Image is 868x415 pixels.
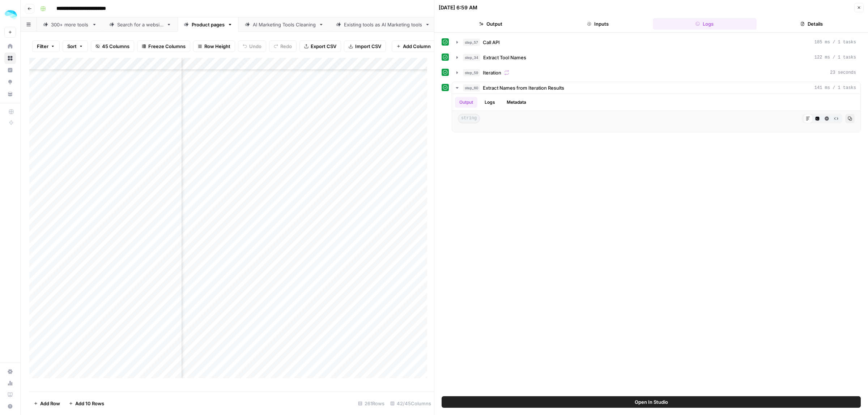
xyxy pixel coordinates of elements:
span: 141 ms / 1 tasks [814,85,856,91]
span: 185 ms / 1 tasks [814,39,856,46]
div: 300+ more tools [51,21,89,28]
span: Import CSV [355,43,381,50]
button: Inputs [546,18,650,30]
span: Iteration [483,69,501,76]
span: Sort [67,43,77,50]
span: 122 ms / 1 tasks [814,54,856,61]
a: Your Data [4,88,16,100]
button: Help + Support [4,401,16,412]
div: AI Marketing Tools Cleaning [253,21,316,28]
span: Filter [37,43,48,50]
span: Add Row [40,400,60,407]
span: Add Column [403,43,431,50]
button: Import CSV [344,40,386,52]
span: step_34 [463,54,480,61]
button: Sort [63,40,88,52]
span: step_59 [463,69,480,76]
span: Redo [280,43,292,50]
a: Learning Hub [4,389,16,401]
span: 45 Columns [102,43,129,50]
button: Details [759,18,864,30]
span: Undo [249,43,261,50]
a: 300+ more tools [37,17,103,32]
img: ColdiQ Logo [4,8,17,21]
button: Output [439,18,543,30]
button: Export CSV [299,40,341,52]
button: 45 Columns [91,40,134,52]
span: Add 10 Rows [75,400,104,407]
span: string [458,114,480,123]
button: 122 ms / 1 tasks [452,52,860,63]
span: Freeze Columns [148,43,186,50]
a: Settings [4,366,16,377]
button: 23 seconds [452,67,860,78]
button: Row Height [193,40,235,52]
span: step_60 [463,84,480,91]
a: Insights [4,64,16,76]
div: 261 Rows [355,398,387,409]
a: Search for a website [103,17,178,32]
a: Opportunities [4,76,16,88]
a: Product pages [178,17,239,32]
div: Existing tools as AI Marketing tools [344,21,422,28]
button: Open In Studio [442,396,861,408]
span: Call API [483,39,500,46]
span: Open In Studio [635,398,668,406]
a: Existing tools as AI Marketing tools [330,17,436,32]
button: 185 ms / 1 tasks [452,37,860,48]
button: Add Row [29,398,64,409]
span: Extract Names from Iteration Results [483,84,564,91]
span: step_57 [463,39,480,46]
button: Metadata [502,97,531,108]
div: Search for a website [117,21,163,28]
button: Add Column [392,40,435,52]
a: Browse [4,52,16,64]
a: Home [4,40,16,52]
span: 23 seconds [830,69,856,76]
a: Usage [4,377,16,389]
button: Workspace: ColdiQ [4,6,16,24]
button: Undo [238,40,266,52]
div: 141 ms / 1 tasks [452,94,860,132]
div: Product pages [192,21,225,28]
button: Filter [32,40,60,52]
span: Export CSV [311,43,336,50]
button: Add 10 Rows [64,398,109,409]
span: Row Height [204,43,230,50]
div: 42/45 Columns [387,398,434,409]
span: Extract Tool Names [483,54,526,61]
button: Freeze Columns [137,40,190,52]
button: Logs [653,18,757,30]
button: Logs [480,97,499,108]
button: Output [455,97,477,108]
div: [DATE] 6:59 AM [439,4,477,11]
button: 141 ms / 1 tasks [452,82,860,94]
a: AI Marketing Tools Cleaning [239,17,330,32]
button: Redo [269,40,297,52]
